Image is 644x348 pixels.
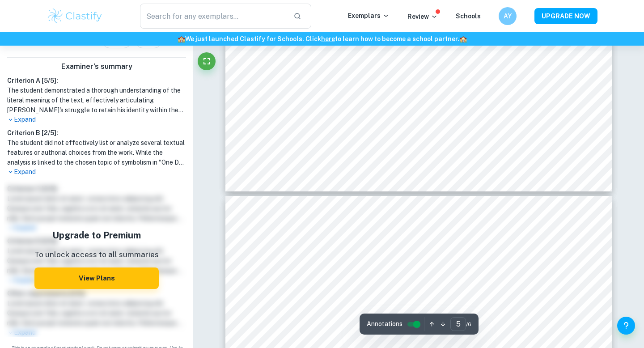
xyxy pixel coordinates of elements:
p: Exemplars [348,11,390,21]
a: here [321,35,335,42]
h6: Criterion A [ 5 / 5 ]: [7,76,186,85]
p: Review [407,12,438,21]
img: Clastify logo [47,7,103,25]
p: To unlock access to all summaries [34,249,159,261]
input: Search for any exemplars... [140,4,286,29]
h6: Criterion B [ 2 / 5 ]: [7,128,186,138]
h1: The student did not effectively list or analyze several textual features or authorial choices fro... [7,138,186,167]
button: UPGRADE NOW [534,8,597,24]
h5: Upgrade to Premium [34,229,159,242]
span: 🏫 [459,35,467,42]
span: Annotations [367,319,402,329]
button: Fullscreen [198,52,216,70]
h6: AY [503,11,513,21]
a: Schools [456,13,481,20]
span: 🏫 [178,35,185,42]
h6: We just launched Clastify for Schools. Click to learn how to become a school partner. [2,34,642,44]
h1: The student demonstrated a thorough understanding of the literal meaning of the text, effectively... [7,85,186,115]
button: View Plans [34,267,159,289]
p: Expand [7,115,186,124]
h6: Examiner's summary [4,61,190,72]
span: / 6 [466,320,471,328]
p: Expand [7,167,186,177]
button: AY [499,7,517,25]
button: Help and Feedback [617,317,635,335]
